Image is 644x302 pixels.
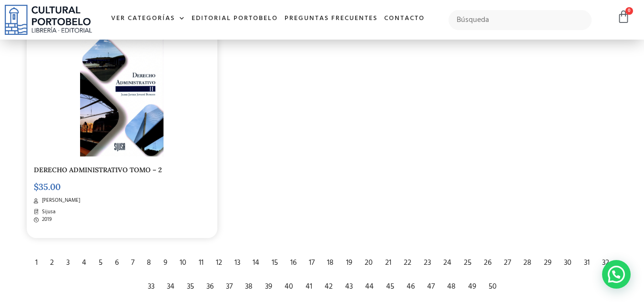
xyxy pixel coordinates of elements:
[31,252,42,273] div: 1
[194,252,208,273] div: 11
[230,252,245,273] div: 13
[449,10,592,30] input: Búsqueda
[211,252,227,273] div: 12
[34,181,39,192] span: $
[267,252,283,273] div: 15
[360,252,378,273] div: 20
[162,276,179,297] div: 34
[159,252,172,273] div: 9
[617,10,630,24] a: 0
[281,9,381,29] a: Preguntas frecuentes
[182,276,199,297] div: 35
[108,9,188,29] a: Ver Categorías
[402,276,419,297] div: 46
[559,252,576,273] div: 30
[240,276,257,297] div: 38
[380,252,396,273] div: 21
[341,252,357,273] div: 19
[80,36,164,156] img: img20240222_11012550
[340,276,358,297] div: 43
[479,252,496,273] div: 26
[519,252,536,273] div: 28
[419,252,436,273] div: 23
[34,166,162,174] a: DERECHO ADMINISTRATIVO TOMO – 2
[597,252,614,273] div: 32
[422,276,440,297] div: 47
[40,216,52,224] span: 2019
[539,252,556,273] div: 29
[94,252,107,273] div: 5
[126,252,139,273] div: 7
[579,252,594,273] div: 31
[142,252,156,273] div: 8
[280,276,298,297] div: 40
[202,276,218,297] div: 36
[175,252,191,273] div: 10
[304,252,319,273] div: 17
[484,276,501,297] div: 50
[381,276,399,297] div: 45
[188,9,281,29] a: Editorial Portobelo
[248,252,264,273] div: 14
[286,252,301,273] div: 16
[260,276,277,297] div: 39
[61,252,74,273] div: 3
[301,276,317,297] div: 41
[360,276,378,297] div: 44
[143,276,159,297] div: 33
[381,9,428,29] a: Contacto
[45,252,59,273] div: 2
[77,252,91,273] div: 4
[322,252,338,273] div: 18
[40,208,55,216] span: Sijusa
[110,252,123,273] div: 6
[439,252,456,273] div: 24
[399,252,416,273] div: 22
[459,252,476,273] div: 25
[625,7,633,15] span: 0
[442,276,460,297] div: 48
[34,181,61,192] bdi: 35.00
[463,276,481,297] div: 49
[320,276,337,297] div: 42
[499,252,516,273] div: 27
[221,276,237,297] div: 37
[40,197,80,205] span: [PERSON_NAME]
